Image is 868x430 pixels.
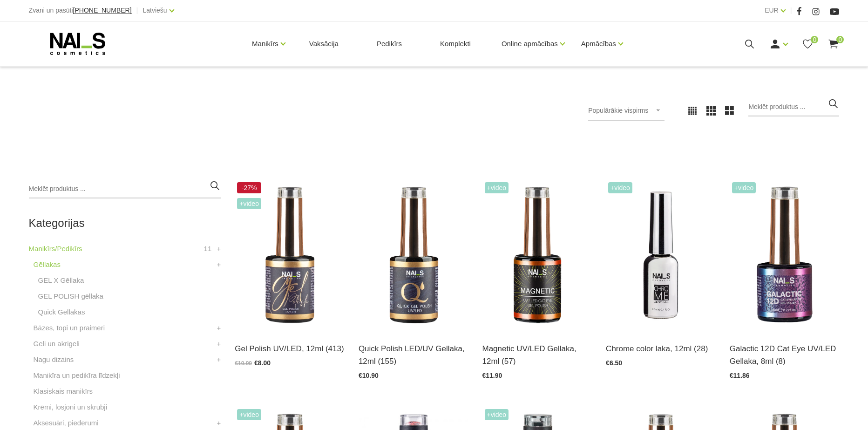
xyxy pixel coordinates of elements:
[730,372,750,379] span: €11.86
[606,180,716,331] img: Paredzēta hromēta jeb spoguļspīduma efekta veidošanai uz pilnas naga plātnes vai atsevišķiem diza...
[217,417,221,429] a: +
[485,409,509,420] span: +Video
[73,7,132,14] a: [PHONE_NUMBER]
[730,342,840,368] a: Galactic 12D Cat Eye UV/LED Gellaka, 8ml (8)
[217,322,221,334] a: +
[29,217,221,229] h2: Kategorijas
[836,36,844,43] span: 0
[254,359,271,367] span: €8.00
[588,107,648,114] span: Populārākie vispirms
[485,182,509,193] span: +Video
[217,243,221,254] a: +
[29,180,221,198] input: Meklēt produktus ...
[359,342,468,368] a: Quick Polish LED/UV Gellaka, 12ml (155)
[235,360,252,367] span: €10.90
[38,275,84,286] a: GEL X Gēllaka
[502,25,558,62] a: Online apmācības
[606,359,622,367] span: €6.50
[235,342,345,355] a: Gel Polish UV/LED, 12ml (413)
[38,307,85,318] a: Quick Gēllakas
[235,180,345,331] img: Ilgnoturīga, intensīvi pigmentēta gellaka. Viegli klājas, lieliski žūst, nesaraujas, neatkāpjas n...
[34,322,105,334] a: Bāzes, topi un praimeri
[29,243,82,254] a: Manikīrs/Pedikīrs
[606,342,716,355] a: Chrome color laka, 12ml (28)
[748,98,839,116] input: Meklēt produktus ...
[142,5,167,16] a: Latviešu
[482,372,502,379] span: €11.90
[217,259,221,270] a: +
[34,402,107,413] a: Krēmi, losjoni un skrubji
[608,182,632,193] span: +Video
[237,409,261,420] span: +Video
[433,21,478,66] a: Komplekti
[302,21,346,66] a: Vaksācija
[237,182,261,193] span: -27%
[252,25,278,62] a: Manikīrs
[34,417,99,429] a: Aksesuāri, piederumi
[482,180,592,331] img: Ilgnoturīga gellaka, kas sastāv no metāla mikrodaļiņām, kuras īpaša magnēta ietekmē var pārvērst ...
[204,243,212,254] span: 11
[802,38,814,50] a: 0
[482,342,592,368] a: Magnetic UV/LED Gellaka, 12ml (57)
[730,180,840,331] img: Daudzdimensionāla magnētiskā gellaka, kas satur smalkas, atstarojošas hroma daļiņas. Ar īpaša mag...
[29,5,132,16] div: Zvani un pasūti
[73,7,132,14] span: [PHONE_NUMBER]
[217,338,221,349] a: +
[790,5,792,16] span: |
[34,338,80,349] a: Geli un akrigeli
[237,198,261,209] span: +Video
[359,180,468,331] img: Ātri, ērti un vienkārši!Intensīvi pigmentēta gellaka, kas perfekti klājas arī vienā slānī, tādā v...
[732,182,756,193] span: +Video
[369,21,409,66] a: Pedikīrs
[34,370,120,381] a: Manikīra un pedikīra līdzekļi
[359,372,379,379] span: €10.90
[34,259,61,270] a: Gēllakas
[581,25,616,62] a: Apmācības
[34,386,93,397] a: Klasiskais manikīrs
[827,38,839,50] a: 0
[38,291,103,302] a: GEL POLISH gēllaka
[136,5,138,16] span: |
[217,354,221,365] a: +
[765,5,779,16] a: EUR
[811,36,818,43] span: 0
[34,354,74,365] a: Nagu dizains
